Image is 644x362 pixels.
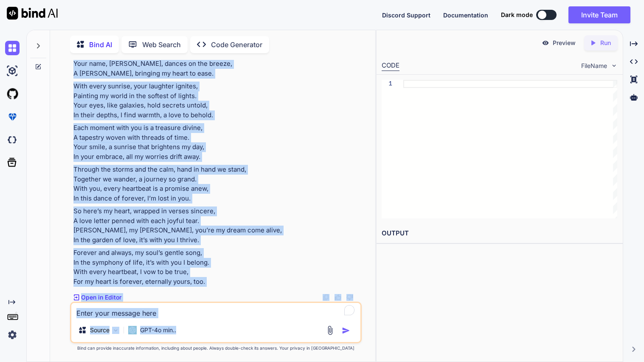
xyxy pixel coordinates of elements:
[501,11,533,19] span: Dark mode
[71,303,360,318] textarea: To enrich screen reader interactions, please activate Accessibility in Grammarly extension settings
[73,248,360,286] p: Forever and always, my soul’s gentle song, In the symphony of life, it’s with you I belong. With ...
[600,39,611,47] p: Run
[342,326,350,335] img: icon
[73,123,360,161] p: Each moment with you is a treasure divine, A tapestry woven with threads of time. Your smile, a s...
[128,326,137,334] img: GPT-4o mini
[443,11,488,20] button: Documentation
[81,293,121,302] p: Open in Editor
[323,294,329,301] img: copy
[553,39,576,47] p: Preview
[140,326,176,334] p: GPT-4o min..
[5,41,20,55] img: chat
[382,11,430,19] span: Discord Support
[382,61,399,71] div: CODE
[70,345,362,351] p: Bind can provide inaccurate information, including about people. Always double-check its answers....
[5,133,20,147] img: darkCloudIdeIcon
[5,87,20,101] img: githubLight
[346,294,353,301] img: dislike
[73,82,360,120] p: With every sunrise, your laughter ignites, Painting my world in the softest of lights. Your eyes,...
[5,64,20,78] img: ai-studio
[382,11,430,20] button: Discord Support
[325,325,335,335] img: attachment
[377,223,623,243] h2: OUTPUT
[73,206,360,245] p: So here’s my heart, wrapped in verses sincere, A love letter penned with each joyful tear. [PERSO...
[610,62,618,69] img: chevron down
[211,40,262,50] p: Code Generator
[89,40,112,50] p: Bind AI
[443,11,488,19] span: Documentation
[568,6,630,23] button: Invite Team
[335,294,341,301] img: like
[5,328,20,342] img: settings
[581,62,607,70] span: FileName
[142,40,181,50] p: Web Search
[5,110,20,124] img: premium
[90,326,110,334] p: Source
[73,165,360,203] p: Through the storms and the calm, hand in hand we stand, Together we wander, a journey so grand. W...
[382,80,392,88] div: 1
[112,327,119,334] img: Pick Models
[542,39,549,47] img: preview
[7,7,58,20] img: Bind AI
